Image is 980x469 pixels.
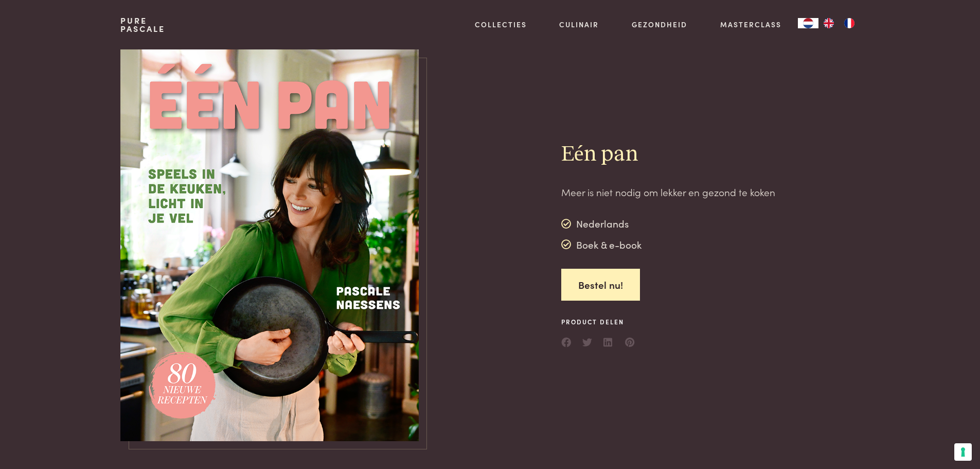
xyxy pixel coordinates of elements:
[720,19,781,30] a: Masterclass
[559,19,599,30] a: Culinair
[818,18,839,28] a: EN
[120,16,165,33] a: PurePascale
[632,19,687,30] a: Gezondheid
[561,185,775,200] p: Meer is niet nodig om lekker en gezond te koken
[561,269,640,301] a: Bestel nu!
[561,237,642,252] div: Boek & e-book
[475,19,527,30] a: Collecties
[561,216,642,232] div: Nederlands
[798,18,818,28] div: Language
[798,18,860,28] aside: Language selected: Nederlands
[561,141,775,168] h2: Eén pan
[798,18,818,28] a: NL
[839,18,860,28] a: FR
[120,49,419,441] img: https://admin.purepascale.com/wp-content/uploads/2025/07/een-pan-voorbeeldcover.png
[954,443,972,461] button: Uw voorkeuren voor toestemming voor trackingtechnologieën
[818,18,860,28] ul: Language list
[561,317,635,326] span: Product delen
